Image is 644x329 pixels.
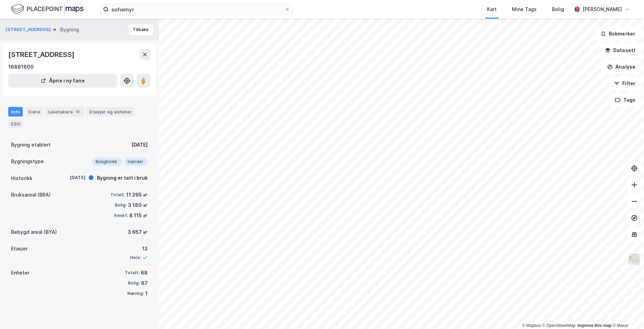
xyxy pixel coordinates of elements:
a: Mapbox [522,323,541,328]
button: [STREET_ADDRESS] [6,26,52,33]
iframe: Chat Widget [610,296,644,329]
div: Heis: [130,255,141,260]
div: Næring: [127,291,144,296]
div: Bruksareal (BRA) [11,191,51,199]
div: Annet: [114,213,128,218]
div: Enheter [11,269,29,277]
button: Bokmerker [595,27,641,41]
button: Åpne i ny fane [8,74,117,88]
div: 16881600 [8,63,34,71]
div: Mine Tags [512,5,537,13]
div: Etasjer [11,245,28,253]
div: Bygning er tatt i bruk [97,174,148,182]
div: Totalt: [110,192,125,198]
div: [PERSON_NAME] [583,5,622,13]
div: Bygningstype [11,157,44,166]
div: 12 [130,245,148,253]
div: 8 115 ㎡ [129,211,148,220]
div: Bygning etablert [11,141,51,149]
div: 13 [74,108,81,115]
img: Z [628,253,641,266]
button: Tilbake [128,24,153,35]
img: logo.f888ab2527a4732fd821a326f86c7f29.svg [11,3,83,15]
div: 3 180 ㎡ [128,201,148,209]
div: Bolig: [115,202,127,208]
div: [STREET_ADDRESS] [8,49,76,60]
div: Kart [487,5,497,13]
a: OpenStreetMap [542,323,576,328]
div: Leietakere [46,107,84,117]
button: Datasett [599,43,641,57]
div: Kontrollprogram for chat [610,296,644,329]
div: [DATE] [131,141,148,149]
div: Totalt: [125,270,139,276]
div: Bebygd areal (BYA) [11,228,57,236]
a: Improve this map [577,323,612,328]
div: Etasjer og enheter [89,109,132,115]
div: 68 [141,269,148,277]
div: Bygning [60,26,79,34]
div: Info [8,107,23,117]
div: Bolig [552,5,564,13]
div: Eiere [26,107,43,117]
button: Filter [608,77,641,90]
div: Bolig: [128,280,140,286]
input: Søk på adresse, matrikkel, gårdeiere, leietakere eller personer [109,4,285,14]
div: 67 [141,279,148,287]
div: 3 657 ㎡ [128,228,148,236]
div: Historikk [11,174,32,182]
div: [DATE] [58,175,86,181]
div: ESG [8,119,23,128]
button: Tags [609,93,641,107]
div: 11 295 ㎡ [126,191,148,199]
div: 1 [145,289,148,298]
button: Analyse [601,60,641,74]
